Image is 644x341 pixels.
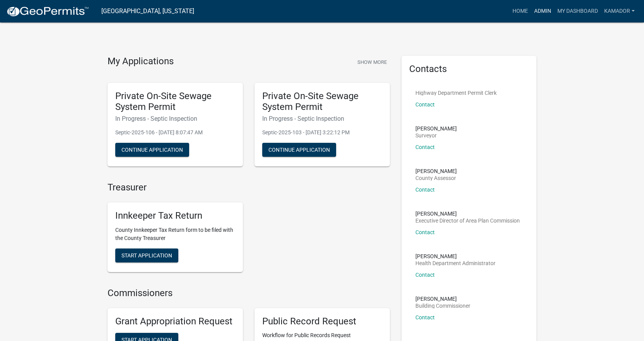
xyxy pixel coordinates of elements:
[262,91,382,113] h5: Private On-Site Sewage System Permit
[415,229,435,235] a: Contact
[115,91,235,113] h5: Private On-Site Sewage System Permit
[415,314,435,320] a: Contact
[415,187,435,193] a: Contact
[415,133,457,138] p: Surveyor
[262,331,382,339] p: Workflow for Public Records Request
[108,288,390,299] h4: Commissioners
[115,248,178,262] button: Start Application
[115,143,189,157] button: Continue Application
[554,4,601,19] a: My Dashboard
[115,129,235,137] p: Septic-2025-106 - [DATE] 8:07:47 AM
[601,4,638,19] a: Kamador
[262,143,336,157] button: Continue Application
[415,260,495,266] p: Health Department Administrator
[415,211,520,216] p: [PERSON_NAME]
[415,101,435,108] a: Contact
[115,115,235,122] h6: In Progress - Septic Inspection
[531,4,554,19] a: Admin
[115,316,235,327] h5: Grant Appropriation Request
[415,272,435,278] a: Contact
[415,144,435,150] a: Contact
[415,296,470,302] p: [PERSON_NAME]
[101,5,194,18] a: [GEOGRAPHIC_DATA], [US_STATE]
[121,252,172,258] span: Start Application
[115,226,235,242] p: County Innkeeper Tax Return form to be filed with the County Treasurer
[415,126,457,131] p: [PERSON_NAME]
[415,175,457,181] p: County Assessor
[415,218,520,223] p: Executive Director of Area Plan Commission
[108,56,174,67] h4: My Applications
[262,129,382,137] p: Septic-2025-103 - [DATE] 3:22:12 PM
[108,182,390,193] h4: Treasurer
[262,115,382,122] h6: In Progress - Septic Inspection
[115,210,235,221] h5: Innkeeper Tax Return
[415,168,457,174] p: [PERSON_NAME]
[415,303,470,308] p: Building Commissioner
[409,63,529,75] h5: Contacts
[415,254,495,259] p: [PERSON_NAME]
[415,90,497,96] p: Highway Department Permit Clerk
[262,316,382,327] h5: Public Record Request
[354,56,390,69] button: Show More
[509,4,531,19] a: Home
